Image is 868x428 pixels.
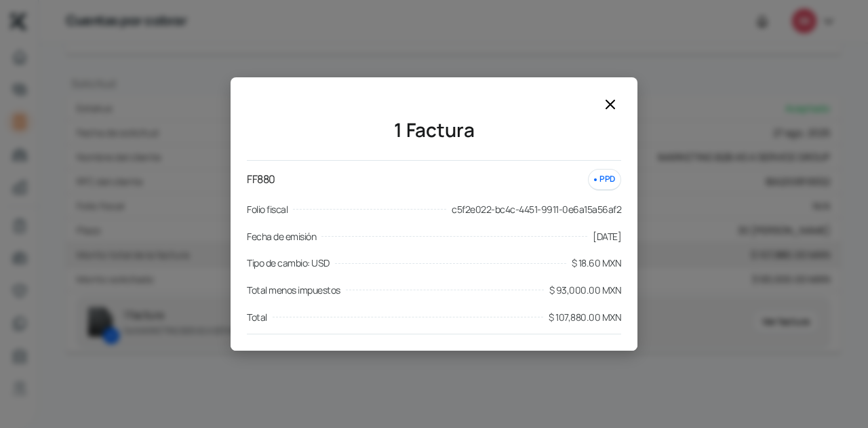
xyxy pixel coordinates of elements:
[452,201,621,218] span: c5f2e022-bc4c-4451-9911-0e6a15a56af2
[549,309,621,326] span: $ 107,880.00 MXN
[394,115,475,144] div: 1 Factura
[247,255,330,271] span: Tipo de cambio: USD
[549,282,622,298] span: $ 93,000.00 MXN
[247,229,316,245] span: Fecha de emisión
[247,170,275,189] p: FF880
[247,282,340,298] span: Total menos impuestos
[588,169,621,190] div: PPD
[593,229,621,245] span: [DATE]
[247,201,288,218] span: Folio fiscal
[572,255,622,271] span: $ 18.60 MXN
[247,309,267,326] span: Total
